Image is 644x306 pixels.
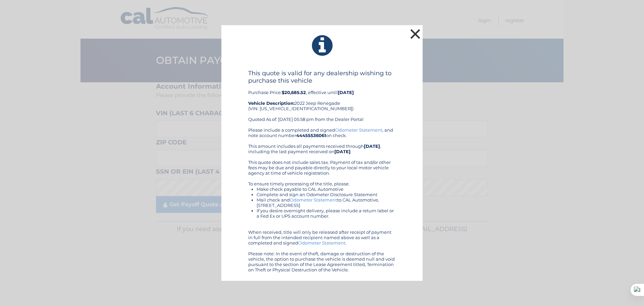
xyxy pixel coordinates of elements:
li: Mail check and to CAL Automotive, [STREET_ADDRESS] [257,197,396,208]
button: × [409,27,422,41]
b: [DATE] [364,143,380,149]
li: Complete and sign an Odometer Disclosure Statement [257,192,396,197]
li: Make check payable to CAL Automotive [257,186,396,192]
a: Odometer Statement [290,197,337,203]
b: [DATE] [334,149,351,154]
div: Please include a completed and signed , and note account number on check. This amount includes al... [248,127,396,272]
strong: Vehicle Description: [248,100,294,106]
h4: This quote is valid for any dealership wishing to purchase this vehicle [248,70,396,84]
div: Purchase Price: , effective until 2022 Jeep Renegade (VIN: [US_VEHICLE_IDENTIFICATION_NUMBER]) Qu... [248,70,396,127]
b: [DATE] [338,90,354,95]
b: $20,685.52 [282,90,306,95]
a: Odometer Statement [298,240,345,246]
li: If you desire overnight delivery, please include a return label or a Fed Ex or UPS account number. [257,208,396,219]
b: 44455536061 [296,133,326,138]
a: Odometer Statement [335,127,382,133]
